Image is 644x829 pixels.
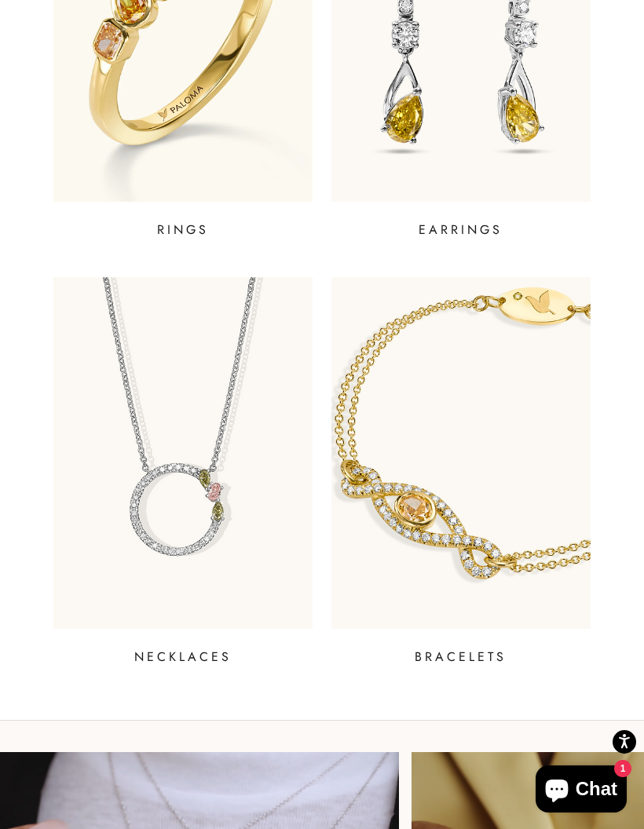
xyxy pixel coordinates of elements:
[531,765,631,816] inbox-online-store-chat: Shopify online store chat
[134,648,232,666] p: NECKLACES
[331,277,591,666] a: BRACELETS
[415,648,507,666] p: BRACELETS
[53,277,313,666] a: NECKLACES
[419,221,503,239] p: EARRINGS
[157,221,209,239] p: RINGS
